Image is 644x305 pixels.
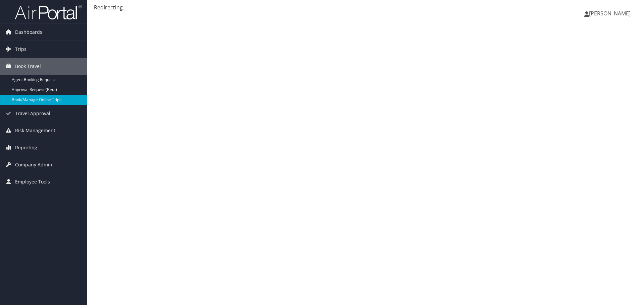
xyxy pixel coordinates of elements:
[15,139,37,156] span: Reporting
[94,3,637,11] div: Redirecting...
[15,122,55,139] span: Risk Management
[15,58,41,75] span: Book Travel
[15,173,50,190] span: Employee Tools
[584,3,637,23] a: [PERSON_NAME]
[15,41,26,58] span: Trips
[15,105,50,122] span: Travel Approval
[15,24,42,41] span: Dashboards
[15,156,52,173] span: Company Admin
[589,10,631,17] span: [PERSON_NAME]
[15,4,82,20] img: airportal-logo.png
